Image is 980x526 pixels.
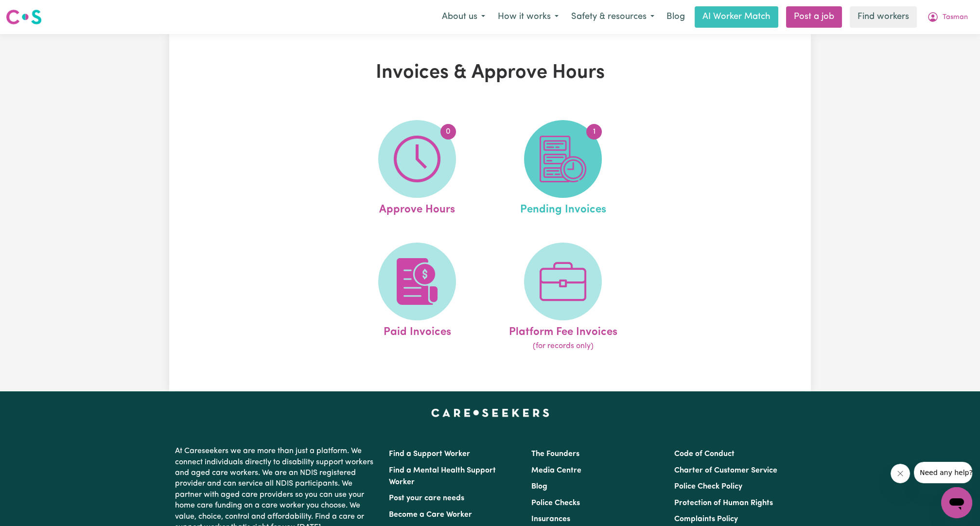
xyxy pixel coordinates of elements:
a: Approve Hours [347,120,487,218]
a: Blog [531,483,547,491]
span: Paid Invoices [383,320,451,341]
span: Pending Invoices [520,198,606,218]
a: Code of Conduct [674,450,735,458]
span: Need any help? [6,7,59,15]
button: How it works [491,7,565,27]
button: About us [436,7,491,27]
a: Find workers [850,6,917,28]
a: The Founders [531,450,579,458]
span: Tasman [943,12,968,23]
span: 1 [586,124,602,140]
a: Find a Support Worker [389,450,470,458]
a: Find a Mental Health Support Worker [389,467,496,486]
button: Safety & resources [565,7,661,27]
a: Become a Care Worker [389,511,472,519]
a: Media Centre [531,467,581,474]
a: Insurances [531,515,570,523]
a: Police Checks [531,499,580,507]
a: AI Worker Match [695,6,778,28]
span: Approve Hours [379,198,455,218]
a: Pending Invoices [493,120,633,218]
a: Protection of Human Rights [674,499,773,507]
a: Careseekers home page [431,409,549,417]
a: Complaints Policy [674,515,738,523]
a: Blog [661,6,691,28]
a: Post your care needs [389,494,464,502]
span: Platform Fee Invoices [508,320,617,341]
iframe: Close message [891,464,910,483]
a: Careseekers logo [6,6,42,28]
span: (for records only) [532,340,593,352]
a: Police Check Policy [674,483,742,491]
iframe: Button to launch messaging window [941,487,972,518]
a: Paid Invoices [347,243,487,352]
iframe: Message from company [914,462,972,483]
button: My Account [921,7,974,27]
img: Careseekers logo [6,8,42,26]
a: Charter of Customer Service [674,467,777,474]
a: Platform Fee Invoices(for records only) [493,243,633,352]
h1: Invoices & Approve Hours [282,61,698,85]
a: Post a job [786,6,842,28]
span: 0 [440,124,456,140]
